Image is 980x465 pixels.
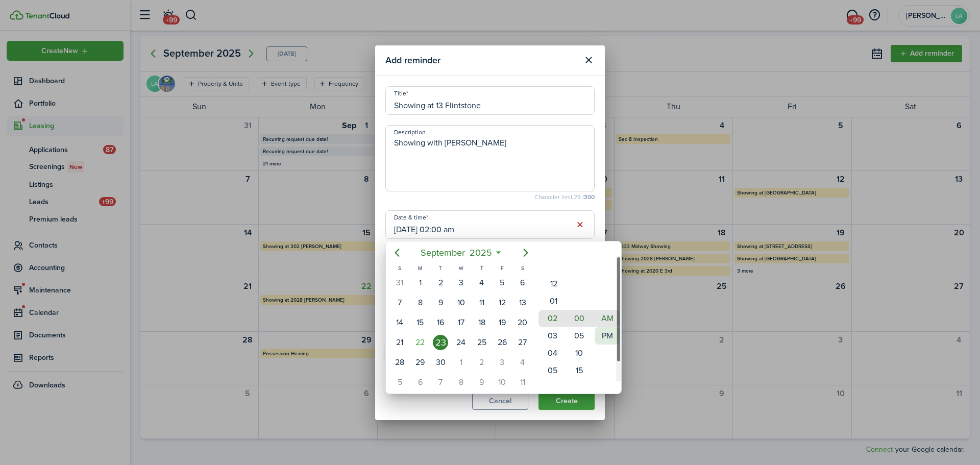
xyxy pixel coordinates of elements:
[474,375,489,390] div: Thursday, October 9, 2025
[414,243,498,262] mbsc-button: September2025
[412,315,428,330] div: Monday, September 15, 2025
[495,295,510,310] div: Friday, September 12, 2025
[412,275,428,290] div: Monday, September 1, 2025
[453,275,469,290] div: Wednesday, September 3, 2025
[538,292,563,310] mbsc-wheel-item: 01
[538,362,563,379] mbsc-wheel-item: 05
[515,355,530,370] div: Saturday, October 4, 2025
[430,264,451,273] div: T
[495,355,510,370] div: Friday, October 3, 2025
[389,264,410,273] div: S
[567,362,592,379] mbsc-wheel-item: 15
[467,243,494,262] span: 2025
[418,243,467,262] span: September
[451,264,471,273] div: W
[392,355,407,370] div: Sunday, September 28, 2025
[495,275,510,290] div: Friday, September 5, 2025
[474,315,489,330] div: Thursday, September 18, 2025
[412,375,428,390] div: Monday, October 6, 2025
[512,264,533,273] div: S
[453,335,469,350] div: Wednesday, September 24, 2025
[595,310,620,327] mbsc-wheel-item: AM
[495,315,510,330] div: Friday, September 19, 2025
[412,355,428,370] div: Monday, September 29, 2025
[516,242,536,263] mbsc-button: Next page
[453,375,469,390] div: Wednesday, October 8, 2025
[387,242,407,263] mbsc-button: Previous page
[515,275,530,290] div: Saturday, September 6, 2025
[515,375,530,390] div: Saturday, October 11, 2025
[453,295,469,310] div: Wednesday, September 10, 2025
[495,375,510,390] div: Friday, October 10, 2025
[412,295,428,310] div: Monday, September 8, 2025
[453,315,469,330] div: Wednesday, September 17, 2025
[495,335,510,350] div: Friday, September 26, 2025
[453,355,469,370] div: Wednesday, October 1, 2025
[433,375,448,390] div: Tuesday, October 7, 2025
[538,345,563,362] mbsc-wheel-item: 04
[538,275,563,292] mbsc-wheel-item: 12
[433,355,448,370] div: Tuesday, September 30, 2025
[595,327,620,345] mbsc-wheel-item: PM
[392,315,407,330] div: Sunday, September 14, 2025
[567,345,592,362] mbsc-wheel-item: 10
[433,335,448,350] div: Tuesday, September 23, 2025
[392,335,407,350] div: Sunday, September 21, 2025
[565,256,593,381] mbsc-wheel: Minute
[515,335,530,350] div: Saturday, September 27, 2025
[567,327,592,345] mbsc-wheel-item: 05
[392,375,407,390] div: Sunday, October 5, 2025
[433,315,448,330] div: Tuesday, September 16, 2025
[392,295,407,310] div: Sunday, September 7, 2025
[472,264,492,273] div: T
[474,275,489,290] div: Thursday, September 4, 2025
[492,264,512,273] div: F
[567,310,592,327] mbsc-wheel-item: 00
[412,335,428,350] div: Today, Monday, September 22, 2025
[410,264,430,273] div: M
[433,275,448,290] div: Tuesday, September 2, 2025
[515,295,530,310] div: Saturday, September 13, 2025
[474,335,489,350] div: Thursday, September 25, 2025
[538,327,563,345] mbsc-wheel-item: 03
[474,355,489,370] div: Thursday, October 2, 2025
[515,315,530,330] div: Saturday, September 20, 2025
[433,295,448,310] div: Tuesday, September 9, 2025
[537,256,565,381] mbsc-wheel: Hour
[474,295,489,310] div: Thursday, September 11, 2025
[538,310,563,327] mbsc-wheel-item: 02
[392,275,407,290] div: Sunday, August 31, 2025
